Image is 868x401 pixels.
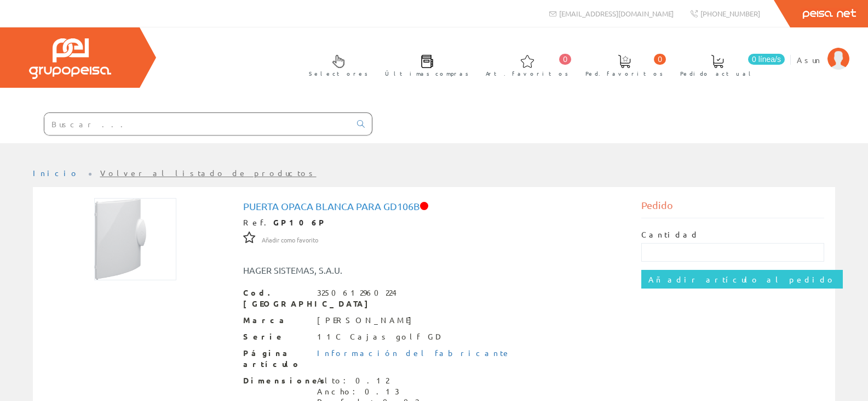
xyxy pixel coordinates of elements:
[374,46,474,83] a: Últimas compras
[654,54,666,65] span: 0
[33,168,79,178] a: Inicio
[94,198,176,280] img: Foto artículo Puerta opaca blanca para GD106B (150x150)
[317,331,443,342] div: 11C Cajas golf GD
[317,315,417,326] div: [PERSON_NAME]
[641,270,843,289] input: Añadir artículo al pedido
[243,315,309,326] span: Marca
[100,168,317,178] a: Volver al listado de productos
[641,229,699,240] label: Cantidad
[44,113,350,135] input: Buscar ...
[317,386,422,397] div: Ancho: 0.13
[317,375,422,386] div: Alto: 0.12
[298,46,373,83] a: Selectores
[585,68,663,79] span: Ped. favoritos
[385,68,469,79] span: Últimas compras
[748,54,785,65] span: 0 línea/s
[317,287,396,298] div: 3250612960224
[262,236,318,245] span: Añadir como favorito
[243,287,309,309] span: Cod. [GEOGRAPHIC_DATA]
[243,348,309,370] span: Página artículo
[243,331,309,342] span: Serie
[235,264,467,276] div: HAGER SISTEMAS, S.A.U.
[309,68,368,79] span: Selectores
[243,201,625,212] h1: Puerta opaca blanca para GD106B
[680,68,755,79] span: Pedido actual
[317,348,511,358] a: Información del fabricante
[559,9,674,18] span: [EMAIL_ADDRESS][DOMAIN_NAME]
[797,54,822,65] span: Asun
[243,375,309,386] span: Dimensiones
[700,9,760,18] span: [PHONE_NUMBER]
[641,198,824,218] div: Pedido
[669,46,787,83] a: 0 línea/s Pedido actual
[486,68,568,79] span: Art. favoritos
[29,38,111,79] img: Grupo Peisa
[273,217,327,227] strong: GP106P
[797,46,849,56] a: Asun
[243,217,625,228] div: Ref.
[262,234,318,244] a: Añadir como favorito
[559,54,571,65] span: 0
